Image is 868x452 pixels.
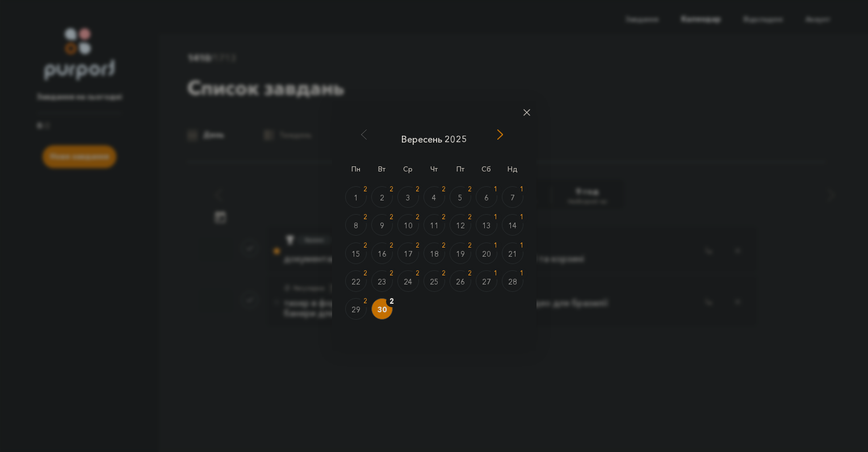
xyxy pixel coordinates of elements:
div: 2 [464,212,476,223]
div: Sat Sep 13 2025 [473,211,500,239]
div: 1 [490,240,502,252]
div: 2 [438,240,450,252]
abbr: Tuesday [378,165,385,173]
div: 5 [450,192,471,204]
div: 2 [360,240,371,252]
div: Mon Sep 08 2025 [343,211,369,239]
abbr: Wednesday [403,165,413,173]
div: 27 [476,277,497,288]
div: 19 [450,249,471,260]
div: Thu Sep 25 2025 [421,267,447,295]
div: Sun Sep 28 2025 [500,267,526,295]
div: 23 [372,277,392,288]
div: 1 [490,212,502,223]
div: Thu Sep 18 2025 [421,239,447,267]
div: 4 [424,192,445,204]
button: Close popup [520,104,534,119]
abbr: Thursday [430,165,438,173]
div: Wed Sep 10 2025 [395,211,421,239]
div: Mon Sep 15 2025 [343,239,369,267]
div: 21 [502,249,523,260]
div: 2 [386,296,397,307]
div: Tue Sep 30 2025 [369,295,395,323]
div: 11 [424,220,445,232]
div: Thu Sep 04 2025 [421,183,447,211]
div: Fri Sep 12 2025 [447,211,473,239]
div: Wed Sep 03 2025 [395,183,421,211]
div: 1 [346,192,366,204]
div: Sun Sep 21 2025 [500,239,526,267]
div: 2 [412,268,423,279]
div: 25 [424,277,445,288]
div: Mon Sep 01 2025 [343,183,369,211]
div: 16 [372,249,392,260]
div: 2 [360,296,371,307]
div: 26 [450,277,471,288]
div: 2 [386,184,397,195]
div: Wed Sep 17 2025 [395,239,421,267]
div: 2 [386,268,397,279]
div: 1 [490,268,502,279]
div: Tue Sep 16 2025 [369,239,395,267]
div: 2 [386,240,397,252]
div: Sat Sep 06 2025 [473,183,500,211]
div: 2 [438,268,450,279]
div: 1 [517,184,528,195]
div: 24 [398,277,418,288]
div: Sun Sep 07 2025 [500,183,526,211]
div: 2 [438,184,450,195]
div: 14 [502,220,523,232]
div: 1 [517,268,528,279]
div: 6 [476,192,497,204]
abbr: Saturday [481,165,491,173]
div: Fri Sep 19 2025 [447,239,473,267]
div: Thu Sep 11 2025 [421,211,447,239]
div: 28 [502,277,523,288]
div: Sat Sep 20 2025 [473,239,500,267]
div: 22 [346,277,366,288]
div: Tue Sep 09 2025 [369,211,395,239]
div: 3 [398,192,418,204]
div: Mon Sep 29 2025 [343,295,369,323]
div: 30 [372,304,392,316]
div: 2 [372,192,392,204]
div: Tue Sep 02 2025 [369,183,395,211]
div: 2 [464,184,476,195]
div: 2 [412,212,423,223]
div: Вересень 2025 [341,132,527,146]
div: 1 [517,212,528,223]
div: 2 [360,212,371,223]
span: Next Month [494,129,506,140]
div: 2 [412,184,423,195]
div: 13 [476,220,497,232]
div: 12 [450,220,471,232]
div: 18 [424,249,445,260]
div: 20 [476,249,497,260]
span: Previous Month [358,129,370,140]
div: 8 [346,220,366,232]
div: 29 [346,304,366,316]
div: 2 [438,212,450,223]
abbr: Monday [351,165,360,173]
div: 9 [372,220,392,232]
div: Fri Sep 05 2025 [447,183,473,211]
div: 2 [360,184,371,195]
div: 17 [398,249,418,260]
div: Wed Sep 24 2025 [395,267,421,295]
abbr: Friday [456,165,464,173]
div: 10 [398,220,418,232]
div: 15 [346,249,366,260]
div: Sun Sep 14 2025 [500,211,526,239]
div: 2 [360,268,371,279]
div: 2 [464,240,476,252]
div: 1 [490,184,502,195]
div: 1 [517,240,528,252]
div: 2 [412,240,423,252]
div: Mon Sep 22 2025 [343,267,369,295]
div: 7 [502,192,523,204]
div: 2 [464,268,476,279]
abbr: Sunday [508,165,518,173]
div: Sat Sep 27 2025 [473,267,500,295]
div: Fri Sep 26 2025 [447,267,473,295]
div: Tue Sep 23 2025 [369,267,395,295]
